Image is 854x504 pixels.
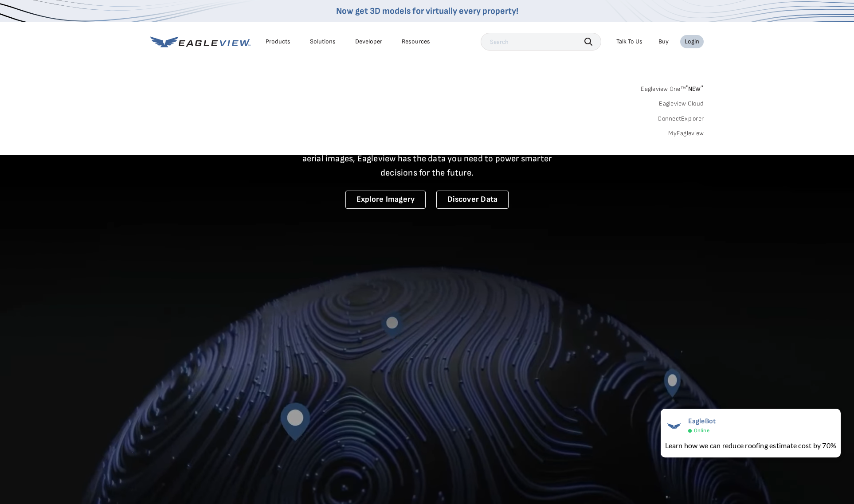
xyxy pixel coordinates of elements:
[310,38,336,46] div: Solutions
[402,38,430,46] div: Resources
[688,417,716,426] span: EagleBot
[668,129,704,137] a: MyEagleview
[266,38,290,46] div: Products
[694,427,709,434] span: Online
[686,85,704,93] span: NEW
[481,33,601,51] input: Search
[665,440,836,451] div: Learn how we can reduce roofing estimate cost by 70%
[616,38,642,46] div: Talk To Us
[291,137,563,180] p: A new era starts here. Built on more than 3.5 billion high-resolution aerial images, Eagleview ha...
[436,191,509,209] a: Discover Data
[685,38,699,46] div: Login
[641,82,704,93] a: Eagleview One™*NEW*
[345,191,426,209] a: Explore Imagery
[659,100,704,108] a: Eagleview Cloud
[658,38,669,46] a: Buy
[665,417,683,435] img: EagleBot
[355,38,382,46] a: Developer
[336,6,518,16] a: Now get 3D models for virtually every property!
[658,115,704,123] a: ConnectExplorer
